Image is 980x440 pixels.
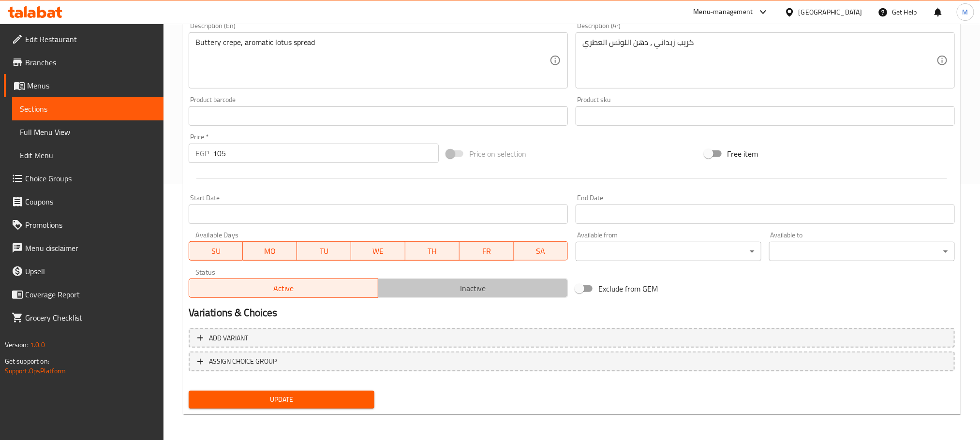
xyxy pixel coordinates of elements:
[20,126,156,138] span: Full Menu View
[25,242,156,254] span: Menu disclaimer
[4,306,163,329] a: Grocery Checklist
[355,244,401,258] span: WE
[469,148,526,160] span: Price on selection
[728,148,758,160] span: Free item
[297,241,351,261] button: TU
[5,355,49,367] span: Get support on:
[25,265,156,277] span: Upsell
[4,190,163,213] a: Coupons
[247,244,293,258] span: MO
[209,355,277,367] span: ASSIGN CHOICE GROUP
[189,279,379,298] button: Active
[25,289,156,300] span: Coverage Report
[405,241,460,261] button: TH
[189,352,955,371] button: ASSIGN CHOICE GROUP
[598,283,658,294] span: Exclude from GEM
[4,236,163,260] a: Menu disclaimer
[4,74,163,97] a: Menus
[576,106,955,126] input: Please enter product sku
[378,279,568,298] button: Inactive
[25,196,156,207] span: Coupons
[4,51,163,74] a: Branches
[694,6,753,18] div: Menu-management
[25,173,156,184] span: Choice Groups
[963,7,968,17] span: M
[213,144,439,163] input: Please enter price
[5,338,29,351] span: Version:
[189,391,374,409] button: Update
[193,244,239,258] span: SU
[27,80,156,91] span: Menus
[25,219,156,231] span: Promotions
[243,241,297,261] button: MO
[30,338,45,351] span: 1.0.0
[189,306,955,320] h2: Variations & Choices
[5,365,66,377] a: Support.OpsPlatform
[12,144,163,167] a: Edit Menu
[25,312,156,323] span: Grocery Checklist
[195,147,209,159] p: EGP
[4,28,163,51] a: Edit Restaurant
[799,7,862,17] div: [GEOGRAPHIC_DATA]
[769,242,955,261] div: ​
[4,167,163,190] a: Choice Groups
[196,394,367,406] span: Update
[25,57,156,68] span: Branches
[20,103,156,115] span: Sections
[460,241,514,261] button: FR
[301,244,347,258] span: TU
[582,38,936,84] textarea: كريب زبداني ، دهن اللوتس العطري
[351,241,405,261] button: WE
[4,260,163,283] a: Upsell
[189,328,955,348] button: Add variant
[409,244,456,258] span: TH
[20,149,156,161] span: Edit Menu
[4,213,163,236] a: Promotions
[463,244,510,258] span: FR
[189,241,243,261] button: SU
[12,120,163,144] a: Full Menu View
[514,241,568,261] button: SA
[195,38,549,84] textarea: Buttery crepe, aromatic lotus spread
[576,242,761,261] div: ​
[193,281,375,295] span: Active
[518,244,564,258] span: SA
[4,283,163,306] a: Coverage Report
[12,97,163,120] a: Sections
[189,106,568,126] input: Please enter product barcode
[382,281,564,295] span: Inactive
[209,332,248,344] span: Add variant
[25,33,156,45] span: Edit Restaurant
